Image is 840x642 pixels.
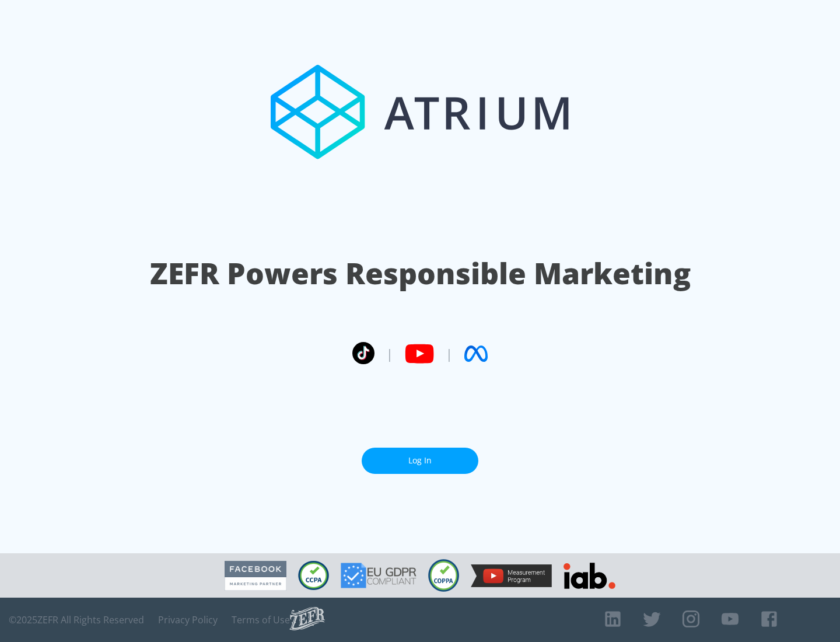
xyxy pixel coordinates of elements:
img: COPPA Compliant [428,559,459,592]
img: GDPR Compliant [341,563,416,588]
img: CCPA Compliant [298,561,329,590]
img: YouTube Measurement Program [471,564,552,587]
span: | [386,345,393,362]
h1: ZEFR Powers Responsible Marketing [150,253,691,294]
span: © 2025 ZEFR All Rights Reserved [9,614,144,626]
a: Terms of Use [232,614,290,626]
a: Privacy Policy [158,614,218,626]
img: Facebook Marketing Partner [225,561,286,591]
img: IAB [563,563,615,589]
span: | [446,345,453,362]
a: Log In [362,448,478,474]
